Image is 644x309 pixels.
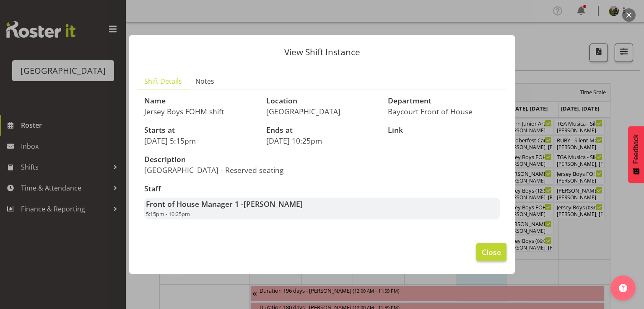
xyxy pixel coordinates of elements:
p: [DATE] 10:25pm [266,136,378,145]
strong: Front of House Manager 1 - [146,199,303,209]
img: help-xxl-2.png [619,284,627,292]
button: Feedback - Show survey [628,126,644,183]
span: 5:15pm - 10:25pm [146,210,190,218]
span: Close [482,247,501,257]
span: [PERSON_NAME] [244,199,303,209]
span: Feedback [632,134,640,164]
h3: Link [388,126,500,134]
h3: Staff [144,185,500,193]
h3: Location [266,97,378,105]
p: View Shift Instance [138,48,506,57]
span: Notes [195,76,214,86]
p: Jersey Boys FOHM shift [144,107,256,116]
h3: Department [388,97,500,105]
p: [GEOGRAPHIC_DATA] [266,107,378,116]
p: [DATE] 5:15pm [144,136,256,145]
h3: Name [144,97,256,105]
h3: Starts at [144,126,256,134]
p: Baycourt Front of House [388,107,500,116]
h3: Description [144,155,317,164]
h3: Ends at [266,126,378,134]
span: Shift Details [144,76,182,86]
button: Close [476,243,506,261]
p: [GEOGRAPHIC_DATA] - Reserved seating [144,165,317,175]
